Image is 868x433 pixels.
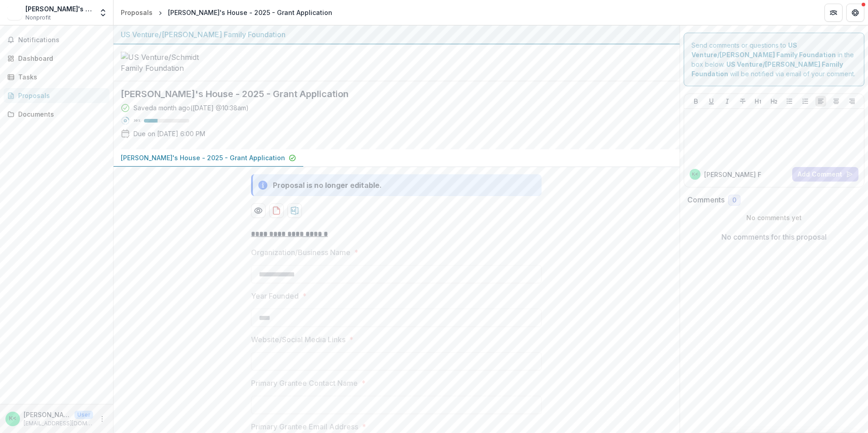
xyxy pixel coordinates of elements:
[74,411,93,419] p: User
[721,231,827,242] p: No comments for this proposal
[687,196,725,204] h2: Comments
[24,419,93,428] p: [EMAIL_ADDRESS][DOMAIN_NAME]
[133,118,140,124] p: 30 %
[133,129,205,138] p: Due on [DATE] 6:00 PM
[24,410,71,419] p: [PERSON_NAME] <[EMAIL_ADDRESS][DOMAIN_NAME]> <[EMAIL_ADDRESS][DOMAIN_NAME]>
[684,33,865,86] div: Send comments or questions to in the box below. will be notified via email of your comment.
[800,96,811,107] button: Ordered List
[706,96,717,107] button: Underline
[251,203,266,218] button: Preview 4c5db2a9-cccf-4463-81f8-63a453f7a47d-0.pdf
[732,197,736,204] span: 0
[704,170,761,179] p: [PERSON_NAME] F
[846,4,864,22] button: Get Help
[251,378,358,389] p: Primary Grantee Contact Name
[4,107,109,122] a: Documents
[687,213,861,222] p: No comments yet
[769,96,779,107] button: Heading 2
[690,96,701,107] button: Bold
[251,421,358,432] p: Primary Grantee Email Address
[4,69,109,84] a: Tasks
[133,103,249,113] div: Saved a month ago ( [DATE] @ 10:38am )
[847,96,858,107] button: Align Right
[251,247,350,258] p: Organization/Business Name
[4,88,109,103] a: Proposals
[97,4,109,22] button: Open entity switcher
[4,33,109,47] button: Notifications
[784,96,795,107] button: Bullet List
[691,60,843,78] strong: US Venture/[PERSON_NAME] Family Foundation
[25,14,51,22] span: Nonprofit
[251,334,345,345] p: Website/Social Media Links
[121,89,658,99] h2: [PERSON_NAME]'s House - 2025 - Grant Application
[753,96,764,107] button: Heading 1
[792,167,858,182] button: Add Comment
[18,36,106,44] span: Notifications
[269,203,284,218] button: download-proposal
[4,51,109,66] a: Dashboard
[692,172,698,177] div: Keegan Flynn <khgrants@kathys-house.org> <khgrants@kathys-house.org>
[7,5,22,20] img: Kathy's House
[18,54,102,63] div: Dashboard
[18,72,102,82] div: Tasks
[831,96,842,107] button: Align Center
[121,29,672,40] div: US Venture/[PERSON_NAME] Family Foundation
[121,52,212,74] img: US Venture/Schmidt Family Foundation
[121,153,285,162] p: [PERSON_NAME]'s House - 2025 - Grant Application
[117,6,336,19] nav: breadcrumb
[18,91,102,100] div: Proposals
[815,96,826,107] button: Align Left
[121,8,153,17] div: Proposals
[824,4,843,22] button: Partners
[168,8,332,17] div: [PERSON_NAME]'s House - 2025 - Grant Application
[737,96,748,107] button: Strike
[273,180,382,191] div: Proposal is no longer editable.
[722,96,733,107] button: Italicize
[9,416,16,422] div: Keegan Flynn <khgrants@kathys-house.org> <khgrants@kathys-house.org>
[287,203,302,218] button: download-proposal
[251,290,299,301] p: Year Founded
[117,6,156,19] a: Proposals
[97,413,108,424] button: More
[25,4,93,14] div: [PERSON_NAME]'s House
[18,109,102,119] div: Documents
